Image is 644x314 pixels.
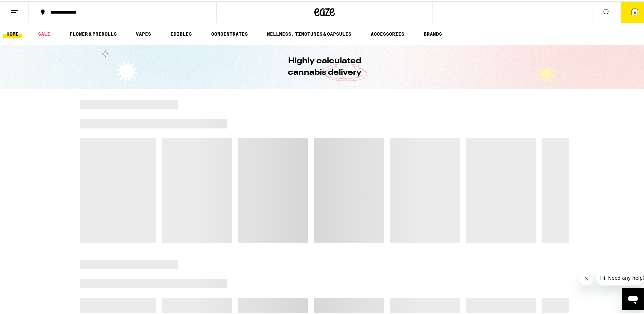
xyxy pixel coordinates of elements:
[580,271,593,284] iframe: Close message
[4,5,49,10] span: Hi. Need any help?
[35,29,54,37] a: SALE
[208,29,251,37] a: CONCENTRATES
[634,9,636,13] span: 8
[420,29,445,37] a: BRANDS
[269,54,381,77] h1: Highly calculated cannabis delivery
[66,29,120,37] a: FLOWER & PREROLLS
[622,287,644,309] iframe: Button to launch messaging window
[596,269,644,284] iframe: Message from company
[167,29,195,37] a: EDIBLES
[132,29,154,37] a: VAPES
[263,29,355,37] a: WELLNESS, TINCTURES & CAPSULES
[367,29,408,37] a: ACCESSORIES
[3,29,22,37] a: HOME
